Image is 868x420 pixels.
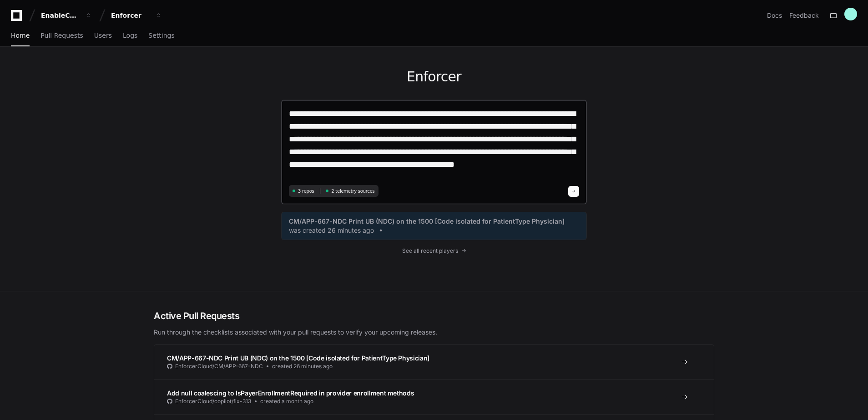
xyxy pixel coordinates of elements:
[107,7,166,24] button: Enforcer
[148,33,174,38] span: Settings
[94,33,112,38] span: Users
[281,247,587,255] a: See all recent players
[272,363,333,370] span: created 26 minutes ago
[40,33,83,38] span: Pull Requests
[148,25,174,46] a: Settings
[154,328,714,337] p: Run through the checklists associated with your pull requests to verify your upcoming releases.
[40,25,83,46] a: Pull Requests
[289,217,565,226] span: CM/APP-667-NDC Print UB (NDC) on the 1500 [Code isolated for PatientType Physician]
[331,188,374,195] span: 2 telemetry sources
[11,25,30,46] a: Home
[11,33,30,38] span: Home
[402,247,458,255] span: See all recent players
[167,354,429,362] span: CM/APP-667-NDC Print UB (NDC) on the 1500 [Code isolated for PatientType Physician]
[111,11,150,20] div: Enforcer
[123,33,137,38] span: Logs
[289,226,374,235] span: was created 26 minutes ago
[94,25,112,46] a: Users
[767,11,782,20] a: Docs
[154,379,714,414] a: Add null coalescing to IsPayerEnrollmentRequired in provider enrollment methodsEnforcerCloud/copi...
[41,11,80,20] div: EnableComp
[281,69,587,85] h1: Enforcer
[289,217,579,235] a: CM/APP-667-NDC Print UB (NDC) on the 1500 [Code isolated for PatientType Physician]was created 26...
[123,25,137,46] a: Logs
[260,398,313,405] span: created a month ago
[154,310,714,322] h2: Active Pull Requests
[175,398,251,405] span: EnforcerCloud/copilot/fix-313
[167,389,414,397] span: Add null coalescing to IsPayerEnrollmentRequired in provider enrollment methods
[789,11,819,20] button: Feedback
[154,345,714,379] a: CM/APP-667-NDC Print UB (NDC) on the 1500 [Code isolated for PatientType Physician]EnforcerCloud/...
[37,7,96,24] button: EnableComp
[175,363,263,370] span: EnforcerCloud/CM/APP-667-NDC
[298,188,314,195] span: 3 repos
